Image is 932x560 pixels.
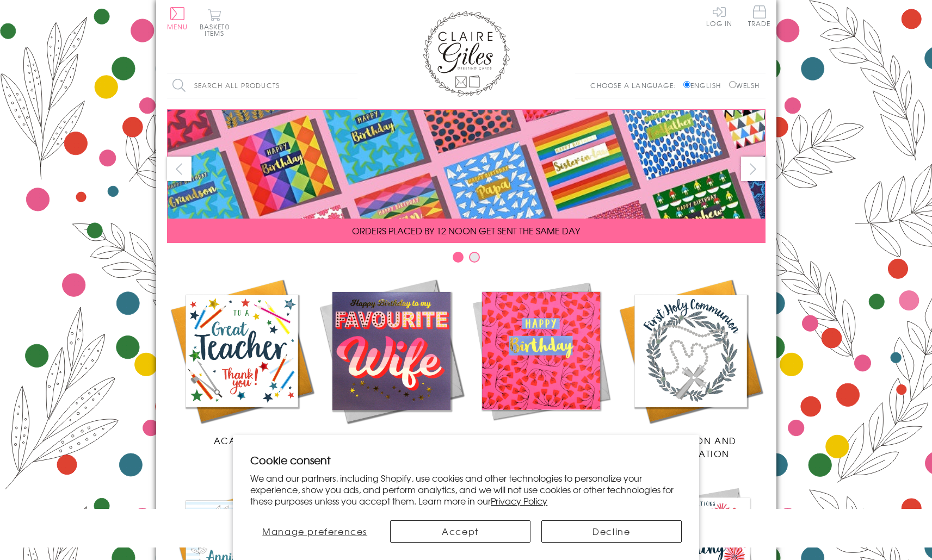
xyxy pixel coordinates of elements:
[167,22,188,32] span: Menu
[205,22,230,38] span: 0 items
[167,157,192,181] button: prev
[250,472,682,506] p: We and our partners, including Shopify, use cookies and other technologies to personalize your ex...
[355,434,427,447] span: New Releases
[317,276,466,447] a: New Releases
[423,11,510,97] img: Claire Giles Greetings Cards
[250,452,682,468] h2: Cookie consent
[729,80,760,90] label: Welsh
[741,157,766,181] button: next
[683,81,690,88] input: English
[167,251,766,268] div: Carousel Pagination
[250,520,379,543] button: Manage preferences
[644,434,737,460] span: Communion and Confirmation
[683,80,726,90] label: English
[469,252,480,263] button: Carousel Page 2
[748,5,771,29] a: Trade
[453,252,464,263] button: Carousel Page 1 (Current Slide)
[352,224,580,237] span: ORDERS PLACED BY 12 NOON GET SENT THE SAME DAY
[515,434,567,447] span: Birthdays
[167,276,317,447] a: Academic
[200,9,230,36] button: Basket0 items
[390,520,530,543] button: Accept
[590,80,681,90] p: Choose a language:
[491,494,547,507] a: Privacy Policy
[466,276,616,447] a: Birthdays
[616,276,766,460] a: Communion and Confirmation
[748,5,771,27] span: Trade
[214,434,270,447] span: Academic
[706,5,732,27] a: Log In
[167,7,188,30] button: Menu
[347,73,357,98] input: Search
[262,525,367,538] span: Manage preferences
[541,520,682,543] button: Decline
[729,81,736,88] input: Welsh
[167,73,357,98] input: Search all products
